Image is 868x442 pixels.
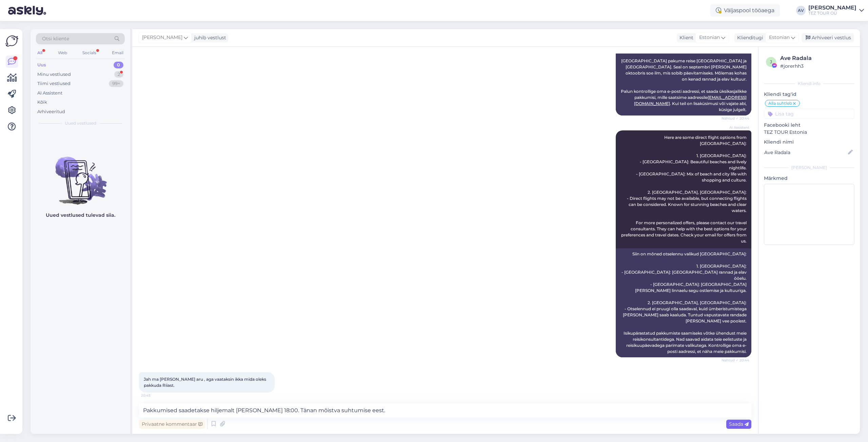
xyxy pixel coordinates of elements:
input: Lisa nimi [764,149,847,156]
span: j [770,59,772,64]
div: Tiimi vestlused [37,80,71,87]
div: [PERSON_NAME] [808,5,856,10]
div: Kõik [37,99,47,106]
img: No chats [31,145,130,206]
p: TEZ TOUR Estonia [764,129,854,136]
div: Socials [81,48,98,57]
span: Estonian [699,34,720,41]
a: [PERSON_NAME]TEZ TOUR OÜ [808,5,864,16]
p: Kliendi tag'id [764,91,854,98]
div: TEZ TOUR OÜ [808,10,856,16]
div: Email [111,48,125,57]
span: Jah ma [PERSON_NAME] aru , aga vaataksin ikka mida oleks pakkuda Riiast. [144,377,267,388]
div: 2 [114,71,123,78]
div: Siin on mõned otselennu valikud [GEOGRAPHIC_DATA]: 1. [GEOGRAPHIC_DATA]: - [GEOGRAPHIC_DATA]: [GE... [616,248,751,357]
div: Web [57,48,68,57]
span: Here are some direct flight options from [GEOGRAPHIC_DATA]: 1. [GEOGRAPHIC_DATA]: - [GEOGRAPHIC_D... [621,135,748,244]
div: Arhiveeri vestlus [802,33,854,42]
span: AI Assistent [724,125,749,130]
div: AI Assistent [37,90,62,97]
span: Nähtud ✓ 20:44 [722,116,749,121]
div: All [36,48,44,57]
textarea: Pakkumised saadetakse hiljemalt [PERSON_NAME] 18:00. Tänan mõistva suhtumise eest. [139,403,751,418]
div: Klient [677,34,693,41]
div: 0 [114,62,123,68]
input: Lisa tag [764,109,854,119]
p: Kliendi nimi [764,139,854,146]
span: Otsi kliente [42,35,69,42]
p: Märkmed [764,175,854,182]
div: [PERSON_NAME] ole otselende [GEOGRAPHIC_DATA] [GEOGRAPHIC_DATA]. [PERSON_NAME] aga saame pakkuda ... [616,31,751,115]
p: Facebooki leht [764,122,854,129]
div: # jorerhh3 [780,62,852,70]
span: Estonian [769,34,790,41]
div: Ave Radala [780,54,852,62]
div: Arhiveeritud [37,108,65,115]
span: Nähtud ✓ 20:44 [722,358,749,363]
span: Uued vestlused [65,120,96,126]
span: Saada [729,421,749,427]
span: [PERSON_NAME] [142,34,182,41]
div: AV [796,6,806,15]
div: Privaatne kommentaar [139,420,205,429]
div: Väljaspool tööaega [710,4,780,17]
div: 99+ [109,80,123,87]
p: Uued vestlused tulevad siia. [46,212,115,219]
span: 20:45 [141,393,166,398]
div: juhib vestlust [192,34,226,41]
div: Klienditugi [734,34,763,41]
img: Askly Logo [5,35,18,47]
span: Alla suhtleb [768,101,792,105]
div: Uus [37,62,46,68]
div: Kliendi info [764,81,854,87]
div: Minu vestlused [37,71,71,78]
div: [PERSON_NAME] [764,165,854,171]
